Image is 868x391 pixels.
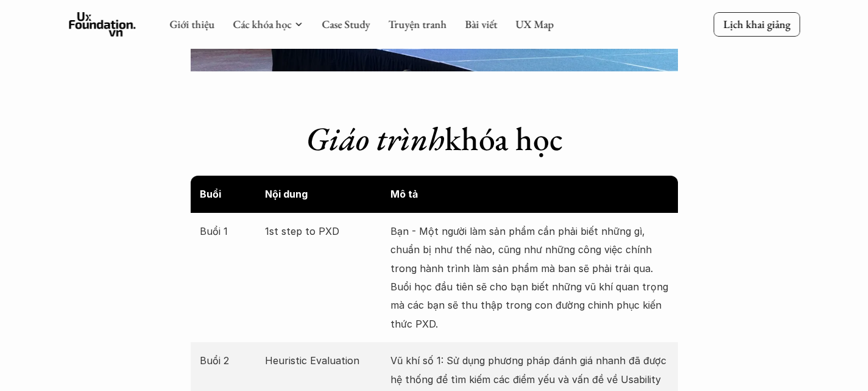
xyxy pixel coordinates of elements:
h1: khóa học [191,119,678,159]
p: 1st step to PXD [265,222,384,240]
p: Buổi 2 [200,351,259,370]
a: Truyện tranh [388,17,446,31]
strong: Nội dung [265,188,308,200]
em: Giáo trình [306,117,445,160]
a: Case Study [322,17,370,31]
strong: Buổi [200,188,221,200]
p: Lịch khai giảng [723,17,790,31]
p: Buổi 1 [200,222,259,240]
p: Heuristic Evaluation [265,351,384,370]
a: Các khóa học [233,17,291,31]
a: UX Map [515,17,554,31]
a: Bài viết [465,17,497,31]
a: Giới thiệu [169,17,214,31]
p: Bạn - Một người làm sản phẩm cần phải biết những gì, chuẩn bị như thế nào, cũng như những công vi... [390,222,669,333]
strong: Mô tả [390,188,418,200]
a: Lịch khai giảng [713,12,800,36]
